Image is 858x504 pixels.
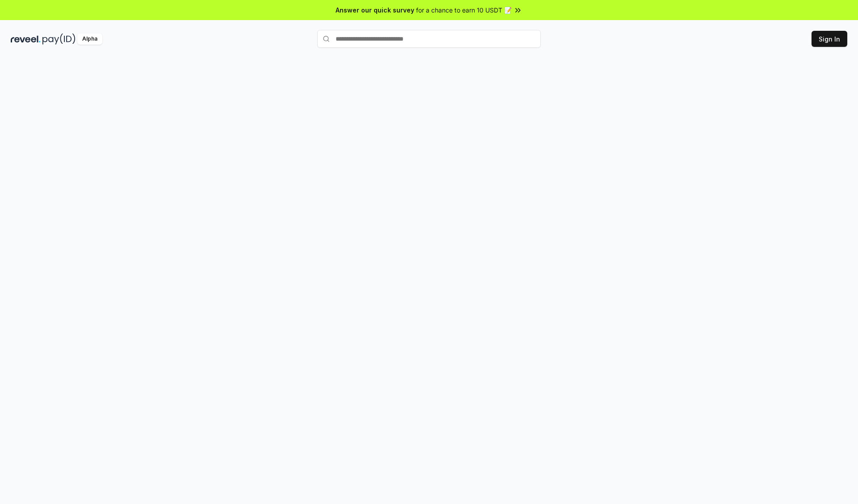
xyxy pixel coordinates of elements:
span: for a chance to earn 10 USDT 📝 [416,5,512,15]
span: Answer our quick survey [336,5,414,15]
img: pay_id [42,33,76,45]
button: Sign In [812,31,847,47]
div: Alpha [77,33,102,45]
img: reveel_dark [11,33,41,45]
